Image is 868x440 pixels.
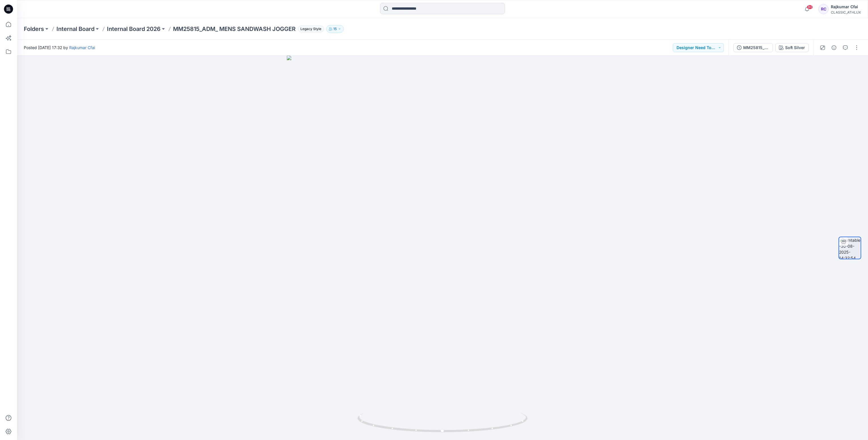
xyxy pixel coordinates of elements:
[69,45,95,50] a: Rajkumar Cfai
[775,43,809,52] button: Soft Silver
[829,43,838,52] button: Details
[818,4,829,14] div: RC
[298,26,324,32] span: Legacy Style
[173,25,296,33] p: MM25815_ADM_ MENS SANDWASH JOGGER
[807,5,813,9] span: 80
[107,25,161,33] a: Internal Board 2026
[24,45,95,50] span: Posted [DATE] 17:32 by
[326,25,344,33] button: 15
[831,3,861,10] div: Rajkumar Cfai
[56,25,94,33] a: Internal Board
[296,25,324,33] button: Legacy Style
[24,25,44,33] a: Folders
[785,45,805,51] div: Soft Silver
[333,26,337,32] p: 15
[743,45,769,51] div: MM25815_ADM_ MENS SANDWASH JOGGER
[831,10,861,14] div: CLASSIC_ATHLUX
[733,43,773,52] button: MM25815_ADM_ MENS SANDWASH JOGGER
[839,237,861,259] img: turntable-30-08-2025-14:32:54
